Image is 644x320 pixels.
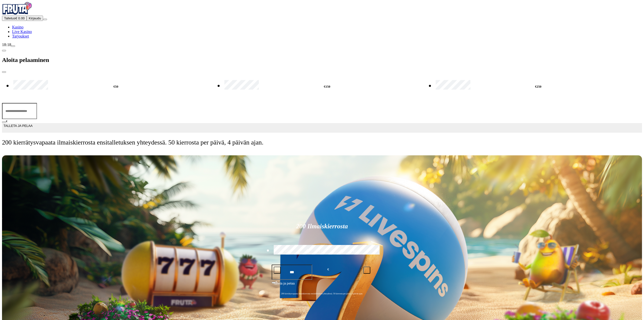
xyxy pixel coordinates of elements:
[307,244,337,259] label: €150
[273,281,295,290] span: Talleta ja pelaa
[363,267,370,274] button: plus icon
[11,45,15,47] button: live-chat
[27,16,43,21] button: Kirjaudu
[434,79,642,94] label: €250
[6,120,8,123] span: €
[2,121,6,123] button: eye icon
[341,244,372,259] label: €250
[4,123,32,132] span: TALLETA JA PELAA
[2,139,642,146] span: 200 kierrätysvapaata ilmaiskierrosta ensitalletuksen yhteydessä. 50 kierrosta per päivä, 4 päivän...
[2,25,642,39] nav: Main menu
[12,79,220,94] label: €50
[2,57,642,63] h2: Aloita pelaaminen
[12,25,23,29] a: Kasino
[2,71,6,73] button: close
[276,280,277,283] span: €
[12,29,32,34] a: Live Kasino
[272,244,303,259] label: €50
[12,34,29,38] a: Tarjoukset
[223,79,431,94] label: €150
[272,281,372,290] button: Talleta ja pelaa
[2,50,6,51] button: chevron-left icon
[2,11,32,15] a: Fruta
[15,16,25,20] span: € 0.00
[2,43,11,47] span: 18:18
[2,2,32,15] img: Fruta
[274,267,281,274] button: minus icon
[2,2,642,39] nav: Primary
[43,19,47,20] button: menu
[4,16,15,20] span: Talletus
[2,16,27,21] button: Talletusplus icon€ 0.00
[2,123,642,133] button: TALLETA JA PELAA
[328,267,329,272] span: €
[29,16,41,20] span: Kirjaudu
